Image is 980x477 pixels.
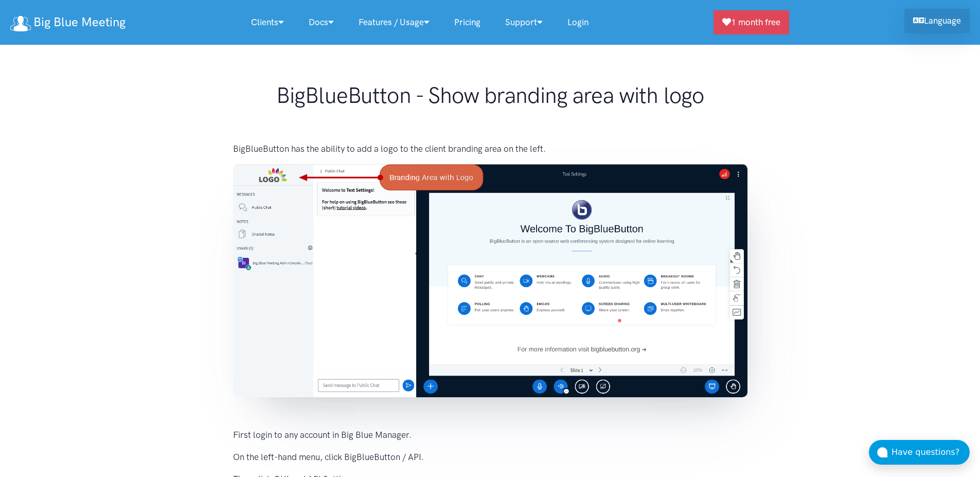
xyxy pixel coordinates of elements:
a: Language [904,9,970,33]
p: First login to any account in Big Blue Manager. [233,428,747,442]
a: 1 month free [714,10,789,34]
a: Pricing [442,11,493,33]
a: Docs [296,11,346,33]
h1: BigBlueButton - Show branding area with logo [233,82,747,109]
img: BigBlueButton - Logo Branding Area [233,164,747,398]
a: Clients [239,11,296,33]
img: logo [10,16,31,31]
a: Support [493,11,555,33]
button: Have questions? [869,440,970,465]
a: Features / Usage [346,11,442,33]
div: Have questions? [892,446,970,459]
p: On the left-hand menu, click BigBlueButton / API. [233,450,747,464]
p: BigBlueButton has the ability to add a logo to the client branding area on the left. [233,142,747,156]
a: Login [555,11,601,33]
a: Big Blue Meeting [10,11,126,33]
